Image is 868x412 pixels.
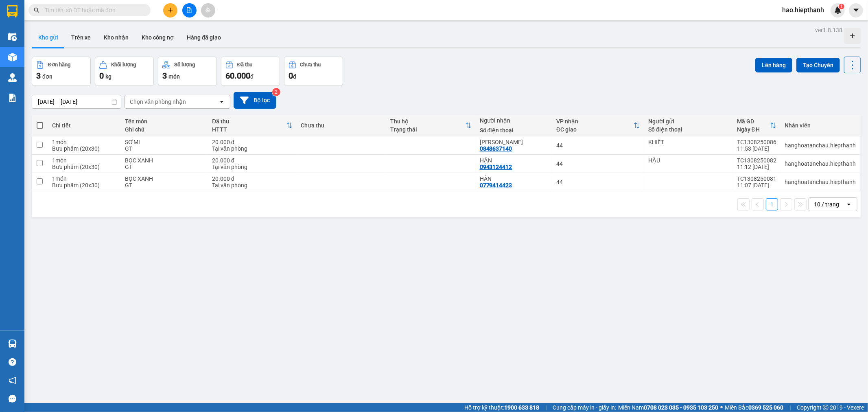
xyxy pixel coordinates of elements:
[212,145,293,152] div: Tại văn phòng
[480,175,549,182] div: HÂN
[776,5,831,15] span: hao.hiepthanh
[125,126,204,133] div: Ghi chú
[648,126,729,133] div: Số điện thoại
[796,58,840,72] button: Tạo Chuyến
[480,145,512,152] div: 0848637140
[125,157,204,164] div: BỌC XANH
[212,126,286,133] div: HTTT
[839,4,844,9] sup: 1
[221,57,280,86] button: Đã thu60.000đ
[125,145,204,152] div: GT
[789,403,791,412] span: |
[186,7,192,13] span: file-add
[480,157,549,164] div: HẬN
[212,139,293,145] div: 20.000 đ
[737,145,776,152] div: 11:53 [DATE]
[785,142,856,149] div: hanghoatanchau.hiepthanh
[648,157,729,164] div: HẬU
[163,3,177,18] button: plus
[737,182,776,188] div: 11:07 [DATE]
[125,139,204,145] div: SƠMI
[32,57,91,86] button: Đơn hàng3đơn
[390,118,465,125] div: Thu hộ
[552,115,644,136] th: Toggle SortBy
[208,115,297,136] th: Toggle SortBy
[737,126,770,133] div: Ngày ĐH
[111,62,136,68] div: Khối lượng
[814,200,839,208] div: 10 / trang
[733,115,781,136] th: Toggle SortBy
[97,28,135,47] button: Kho nhận
[748,404,783,411] strong: 0369 525 060
[293,73,296,80] span: đ
[8,33,17,41] img: warehouse-icon
[168,7,173,13] span: plus
[205,7,211,13] span: aim
[386,115,476,136] th: Toggle SortBy
[52,164,117,170] div: Bưu phẩm (20x30)
[237,62,252,68] div: Đã thu
[300,62,321,68] div: Chưa thu
[212,182,293,188] div: Tại văn phòng
[212,164,293,170] div: Tại văn phòng
[464,403,539,412] span: Hỗ trợ kỹ thuật:
[135,28,180,47] button: Kho công nợ
[8,53,17,61] img: warehouse-icon
[737,118,770,125] div: Mã GD
[556,142,640,149] div: 44
[815,26,842,35] div: ver 1.8.138
[480,182,512,188] div: 0779414423
[648,139,729,145] div: KHIẾT
[36,71,41,81] span: 3
[32,28,65,47] button: Kho gửi
[174,62,195,68] div: Số lượng
[125,164,204,170] div: GT
[225,71,250,81] span: 60.000
[234,92,276,109] button: Bộ lọc
[125,182,204,188] div: GT
[846,201,852,208] svg: open
[785,160,856,167] div: hanghoatanchau.hiepthanh
[644,404,718,411] strong: 0708 023 035 - 0935 103 250
[849,3,863,18] button: caret-down
[52,122,117,129] div: Chi tiết
[844,28,861,44] div: Tạo kho hàng mới
[8,94,17,102] img: solution-icon
[725,403,783,412] span: Miền Bắc
[130,98,186,106] div: Chọn văn phòng nhận
[212,118,286,125] div: Đã thu
[556,179,640,185] div: 44
[785,122,856,129] div: Nhân viên
[390,126,465,133] div: Trạng thái
[284,57,343,86] button: Chưa thu0đ
[840,4,843,9] span: 1
[201,3,215,18] button: aim
[755,58,792,72] button: Lên hàng
[823,405,829,410] span: copyright
[105,73,112,80] span: kg
[556,126,634,133] div: ĐC giao
[556,160,640,167] div: 44
[737,157,776,164] div: TC1308250082
[52,145,117,152] div: Bưu phẩm (20x30)
[45,6,141,15] input: Tìm tên, số ĐT hoặc mã đơn
[99,71,104,81] span: 0
[480,139,549,145] div: CAO PHONG
[737,164,776,170] div: 11:12 [DATE]
[182,3,197,18] button: file-add
[648,118,729,125] div: Người gửi
[250,73,254,80] span: đ
[8,73,17,82] img: warehouse-icon
[212,175,293,182] div: 20.000 đ
[9,377,16,384] span: notification
[9,395,16,403] span: message
[737,175,776,182] div: TC1308250081
[720,406,723,409] span: ⚪️
[212,157,293,164] div: 20.000 đ
[158,57,217,86] button: Số lượng3món
[785,179,856,185] div: hanghoatanchau.hiepthanh
[52,139,117,145] div: 1 món
[34,7,39,13] span: search
[125,175,204,182] div: BỌC XANH
[545,403,547,412] span: |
